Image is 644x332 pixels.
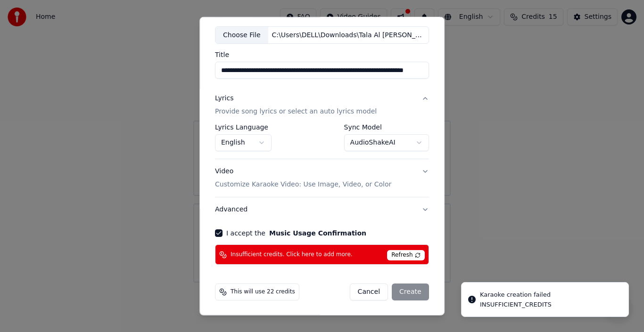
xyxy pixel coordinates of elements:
[215,26,268,43] div: Choose File
[215,51,429,58] label: Title
[215,94,233,103] div: Lyrics
[231,251,353,259] span: Insufficient credits. Click here to add more.
[215,86,429,124] button: LyricsProvide song lyrics or select an auto lyrics model
[268,30,429,40] div: C:\Users\DELL\Downloads\Tala Al [PERSON_NAME] Multicultural - طلع البدر علينا - Sydney [DATE] (1)...
[215,167,391,189] div: Video
[344,124,429,130] label: Sync Model
[350,283,388,300] button: Cancel
[215,124,429,159] div: LyricsProvide song lyrics or select an auto lyrics model
[231,288,295,296] span: This will use 22 credits
[269,230,366,236] button: I accept the
[215,197,429,222] button: Advanced
[215,107,377,116] p: Provide song lyrics or select an auto lyrics model
[387,250,424,260] span: Refresh
[226,230,366,236] label: I accept the
[215,159,429,197] button: VideoCustomize Karaoke Video: Use Image, Video, or Color
[215,180,391,189] p: Customize Karaoke Video: Use Image, Video, or Color
[215,124,272,130] label: Lyrics Language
